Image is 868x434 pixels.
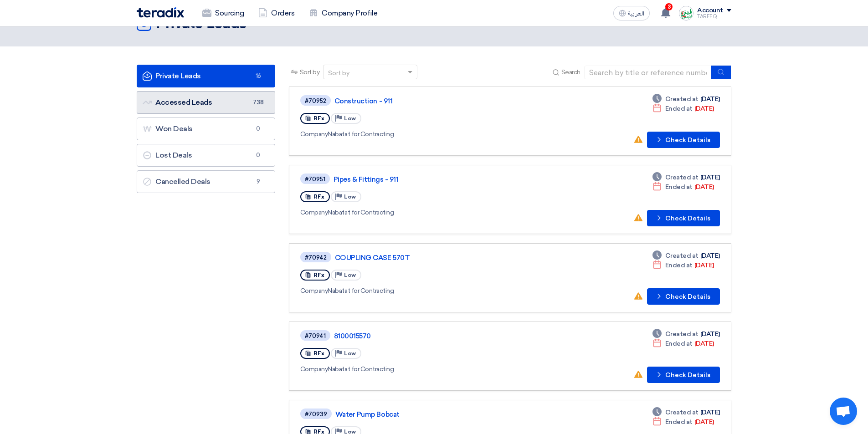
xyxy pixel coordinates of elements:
div: [DATE] [652,339,714,348]
div: #70939 [305,411,327,417]
span: Created at [665,408,699,417]
a: Private Leads16 [137,65,275,87]
span: Search [561,67,580,77]
button: العربية [613,6,650,20]
div: Sort by [328,68,349,78]
span: Created at [665,251,699,260]
div: [DATE] [652,182,714,192]
button: Check Details [647,210,720,226]
span: Ended at [665,182,693,192]
a: Sourcing [195,3,251,23]
span: 0 [253,151,264,160]
span: Created at [665,94,699,104]
a: Water Pump Bobcat [335,410,563,419]
span: 16 [253,71,264,81]
span: 0 [253,124,264,133]
span: 738 [253,98,264,107]
input: Search by title or reference number [584,66,712,79]
span: RFx [313,272,324,278]
span: RFx [313,194,324,200]
div: Nabatat for Contracting [300,364,564,374]
span: Sort by [300,67,320,77]
button: Check Details [647,367,720,383]
div: [DATE] [652,260,714,270]
span: Ended at [665,339,693,348]
div: [DATE] [652,417,714,427]
div: Nabatat for Contracting [300,129,564,139]
div: #70952 [305,98,326,104]
button: Check Details [647,132,720,148]
div: [DATE] [652,104,714,113]
div: [DATE] [652,408,720,417]
span: Ended at [665,104,693,113]
span: Low [344,115,356,122]
div: TAREEQ [697,14,731,19]
span: Created at [665,173,699,182]
img: Teradix logo [137,7,184,18]
span: Company [300,287,328,295]
div: [DATE] [652,329,720,339]
a: Company Profile [302,3,385,23]
a: Pipes & Fittings - 911 [334,175,561,184]
span: RFx [313,115,324,122]
span: 16 [254,20,260,28]
a: Orders [251,3,302,23]
a: Lost Deals0 [137,144,275,167]
a: Construction - 911 [334,97,562,105]
span: Low [344,350,356,357]
span: Ended at [665,417,693,427]
a: Accessed Leads738 [137,91,275,114]
span: Created at [665,329,699,339]
div: #70951 [305,176,325,182]
a: 8100015570 [334,332,562,340]
div: #70941 [305,333,326,339]
span: Low [344,272,356,278]
span: Company [300,365,328,373]
span: Company [300,130,328,138]
span: RFx [313,350,324,357]
span: العربية [628,10,644,17]
span: 9 [253,177,264,186]
img: Screenshot___1727703618088.png [679,6,693,20]
span: 3 [665,3,673,10]
div: Nabatat for Contracting [300,286,565,296]
div: Account [697,7,723,15]
a: COUPLING CASE 570T [335,254,563,262]
span: Low [344,194,356,200]
div: [DATE] [652,94,720,104]
button: Check Details [647,288,720,305]
a: Open chat [830,398,857,425]
div: [DATE] [652,251,720,260]
div: Nabatat for Contracting [300,208,563,217]
span: Ended at [665,260,693,270]
a: Won Deals0 [137,117,275,140]
div: #70942 [305,255,327,260]
span: Company [300,209,328,216]
a: Cancelled Deals9 [137,170,275,193]
div: [DATE] [652,173,720,182]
